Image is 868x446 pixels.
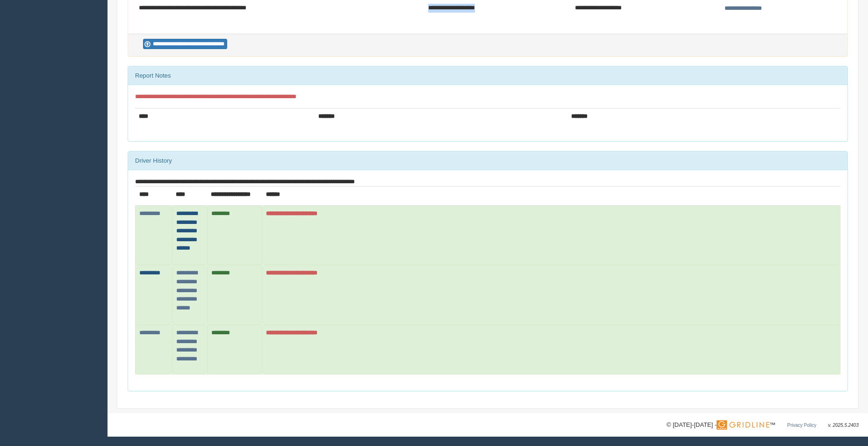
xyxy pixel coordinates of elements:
span: v. 2025.5.2403 [828,423,859,428]
div: © [DATE]-[DATE] - ™ [667,420,859,430]
img: Gridline [717,420,769,430]
div: Report Notes [128,66,847,85]
a: Privacy Policy [787,423,816,428]
div: Driver History [128,151,847,170]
